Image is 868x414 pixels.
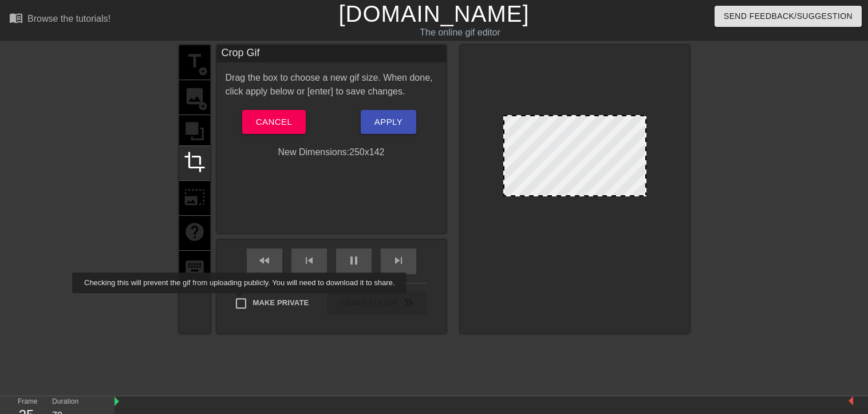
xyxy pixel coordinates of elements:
div: Crop Gif [217,45,446,62]
div: Browse the tutorials! [27,14,111,23]
button: Apply [361,110,416,134]
label: Duration [52,399,78,405]
button: Send Feedback/Suggestion [715,6,862,27]
span: skip_previous [302,254,316,267]
a: [DOMAIN_NAME] [338,1,529,26]
span: Make Private [253,297,309,309]
div: The online gif editor [295,26,625,40]
span: pause [347,254,361,267]
span: Apply [374,115,403,129]
button: Cancel [242,110,306,134]
span: fast_rewind [258,254,271,267]
span: Cancel [256,115,292,129]
a: Browse the tutorials! [9,11,111,29]
div: New Dimensions: 250 x 142 [217,145,446,159]
span: menu_book [9,11,23,25]
span: crop [184,151,206,173]
span: skip_next [392,254,405,267]
span: Send Feedback/Suggestion [724,9,853,23]
div: Drag the box to choose a new gif size. When done, click apply below or [enter] to save changes. [217,71,446,98]
img: bound-end.png [849,396,853,405]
